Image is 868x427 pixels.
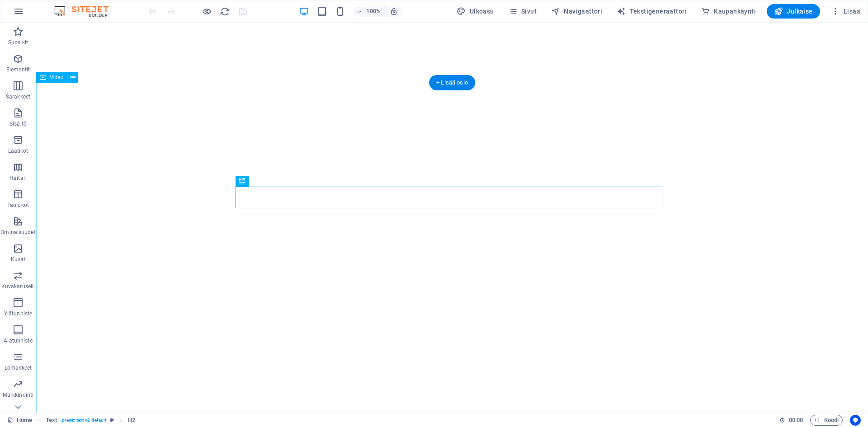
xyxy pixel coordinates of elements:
[4,337,32,344] p: Alatunniste
[128,415,135,426] span: Napsauta valitaksesi. Kaksoisnapsauta muokataksesi
[429,75,475,90] div: + Lisää osio
[219,6,230,17] button: reload
[46,415,136,426] nav: breadcrumb
[8,147,28,155] p: Laatikot
[366,6,381,17] h6: 100%
[457,7,494,16] span: Ulkoasu
[850,415,861,426] button: Usercentrics
[6,66,30,73] p: Elementit
[551,7,602,16] span: Navigaattori
[827,4,864,19] button: Lisää
[5,364,32,371] p: Lomakkeet
[4,310,32,317] p: Ylätunniste
[390,7,398,15] i: Koon muuttuessa säädä zoomaustaso automaattisesti sopimaan valittuun laitteeseen.
[110,418,114,422] i: Tämä elementti on mukautettava esiasetus
[547,4,606,19] button: Navigaattori
[1,283,35,290] p: Kuvakaruselli
[201,6,212,17] button: Napsauta tästä poistuaksesi esikatselutilasta ja jatkaaksesi muokkaamista
[789,415,803,426] span: 00 00
[52,6,120,17] img: Editor Logo
[509,7,537,16] span: Sivut
[353,6,385,17] button: 100%
[11,256,26,263] p: Kuvat
[779,415,803,426] h6: Istunnon aika
[46,415,57,426] span: Napsauta valitaksesi. Kaksoisnapsauta muokataksesi
[810,415,843,426] button: Koodi
[61,415,106,426] span: . preset-text-v2-default
[0,229,35,236] p: Ominaisuudet
[767,4,820,19] button: Julkaise
[8,39,28,46] p: Suosikit
[613,4,690,19] button: Tekstigeneraattori
[6,93,30,100] p: Sarakkeet
[3,391,33,399] p: Markkinointi
[774,7,813,16] span: Julkaise
[814,415,839,426] span: Koodi
[7,415,32,426] a: Napsauta peruuttaaksesi valinnan. Kaksoisnapsauta avataksesi Sivut
[50,75,63,80] span: Video
[698,4,759,19] button: Kaupankäynti
[505,4,540,19] button: Sivut
[831,7,860,16] span: Lisää
[701,7,756,16] span: Kaupankäynti
[9,120,27,127] p: Sisältö
[795,417,797,423] span: :
[453,4,497,19] div: Ulkoasu (Ctrl+Alt+Y)
[9,174,27,182] p: Haitari
[453,4,497,19] button: Ulkoasu
[220,6,230,17] i: Lataa sivu uudelleen
[7,202,29,209] p: Taulukot
[617,7,687,16] span: Tekstigeneraattori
